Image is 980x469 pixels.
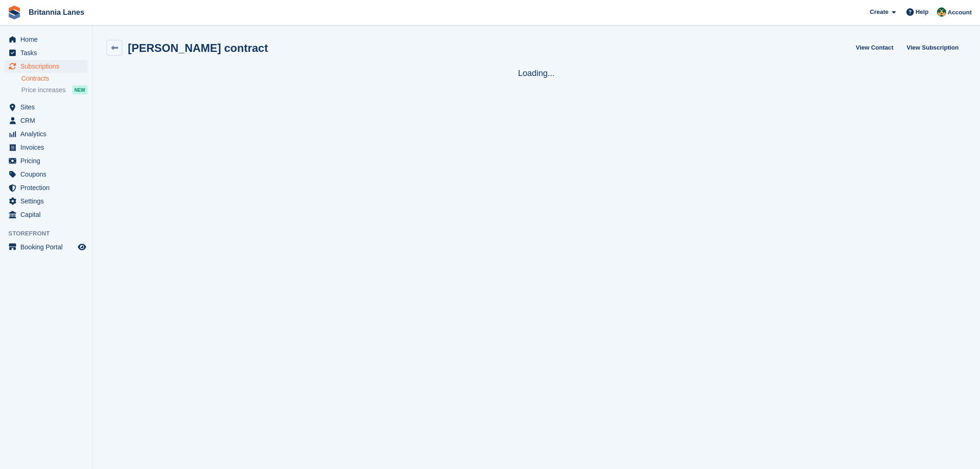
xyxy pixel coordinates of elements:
[20,154,76,167] span: Pricing
[8,229,92,238] span: Storefront
[916,7,929,17] span: Help
[20,60,76,73] span: Subscriptions
[5,141,88,154] a: menu
[5,60,88,73] a: menu
[25,5,88,20] a: Britannia Lanes
[20,101,76,114] span: Sites
[20,168,76,181] span: Coupons
[5,46,88,59] a: menu
[870,7,888,17] span: Create
[20,127,76,140] span: Analytics
[20,141,76,154] span: Invoices
[20,33,76,46] span: Home
[5,101,88,114] a: menu
[20,114,76,127] span: CRM
[852,40,897,55] a: View Contact
[20,46,76,59] span: Tasks
[20,241,76,254] span: Booking Portal
[948,8,972,17] span: Account
[5,208,88,221] a: menu
[5,114,88,127] a: menu
[903,40,962,55] a: View Subscription
[21,74,88,83] a: Contracts
[937,7,946,17] img: Nathan Kellow
[107,67,966,80] div: Loading...
[21,86,66,95] span: Price increases
[5,154,88,167] a: menu
[5,127,88,140] a: menu
[76,241,88,253] a: Preview store
[5,33,88,46] a: menu
[5,241,88,254] a: menu
[5,168,88,181] a: menu
[20,181,76,194] span: Protection
[72,85,88,95] div: NEW
[5,181,88,194] a: menu
[7,6,21,19] img: stora-icon-8386f47178a22dfd0bd8f6a31ec36ba5ce8667c1dd55bd0f319d3a0aa187defe.svg
[20,208,76,221] span: Capital
[5,195,88,208] a: menu
[20,195,76,208] span: Settings
[128,42,268,54] h2: [PERSON_NAME] contract
[21,85,88,95] a: Price increases NEW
